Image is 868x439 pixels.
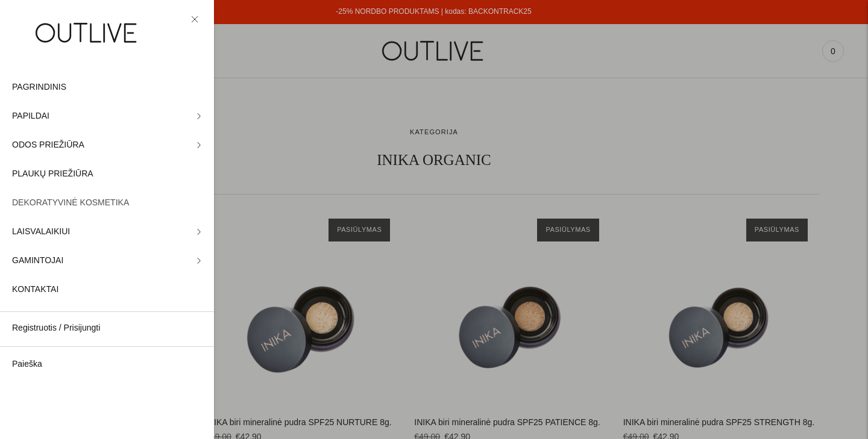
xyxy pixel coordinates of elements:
[12,196,129,210] span: DEKORATYVINĖ KOSMETIKA
[12,254,63,268] span: GAMINTOJAI
[12,282,58,297] span: KONTAKTAI
[12,12,163,54] img: OUTLIVE
[12,109,49,123] span: PAPILDAI
[12,225,70,239] span: LAISVALAIKIUI
[12,80,66,95] span: PAGRINDINIS
[12,167,93,181] span: PLAUKŲ PRIEŽIŪRA
[12,138,84,152] span: ODOS PRIEŽIŪRA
